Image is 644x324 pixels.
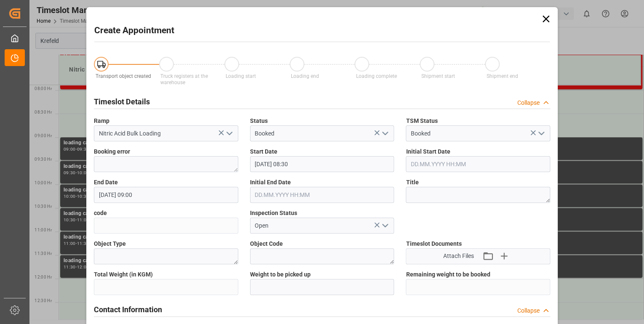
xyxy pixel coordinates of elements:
[291,73,319,79] span: Loading end
[250,147,277,156] span: Start Date
[94,209,107,218] span: code
[378,127,391,140] button: open menu
[406,156,550,172] input: DD.MM.YYYY HH:MM
[94,147,130,156] span: Booking error
[406,147,450,156] span: Initial Start Date
[226,73,256,79] span: Loading start
[443,252,474,260] span: Attach Files
[406,117,437,125] span: TSM Status
[356,73,397,79] span: Loading complete
[250,270,311,279] span: Weight to be picked up
[250,239,283,248] span: Object Code
[378,219,391,232] button: open menu
[250,178,291,187] span: Initial End Date
[250,187,394,203] input: DD.MM.YYYY HH:MM
[406,239,461,248] span: Timeslot Documents
[517,306,540,315] div: Collapse
[250,117,268,125] span: Status
[94,178,118,187] span: End Date
[94,125,238,141] input: Type to search/select
[94,270,153,279] span: Total Weight (in KGM)
[250,156,394,172] input: DD.MM.YYYY HH:MM
[94,239,126,248] span: Object Type
[534,127,547,140] button: open menu
[517,98,540,107] div: Collapse
[487,73,518,79] span: Shipment end
[406,178,418,187] span: Title
[96,73,151,79] span: Transport object created
[94,187,238,203] input: DD.MM.YYYY HH:MM
[222,127,235,140] button: open menu
[94,304,162,315] h2: Contact Information
[250,209,297,218] span: Inspection Status
[250,125,394,141] input: Type to search/select
[94,96,150,107] h2: Timeslot Details
[94,117,109,125] span: Ramp
[94,24,174,37] h2: Create Appointment
[406,270,490,279] span: Remaining weight to be booked
[421,73,455,79] span: Shipment start
[160,73,208,85] span: Truck registers at the warehouse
